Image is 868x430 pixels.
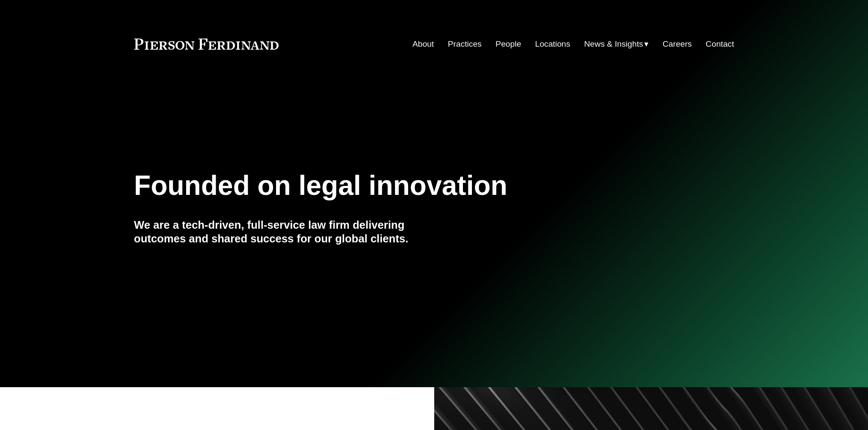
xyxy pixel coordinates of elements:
a: People [496,36,521,52]
a: About [412,36,434,52]
h4: We are a tech-driven, full-service law firm delivering outcomes and shared success for our global... [134,218,434,246]
h1: Founded on legal innovation [134,170,634,201]
a: folder dropdown [584,36,649,52]
a: Careers [663,36,692,52]
a: Locations [535,36,570,52]
a: Contact [706,36,734,52]
span: News & Insights [584,37,643,52]
a: Practices [448,36,482,52]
